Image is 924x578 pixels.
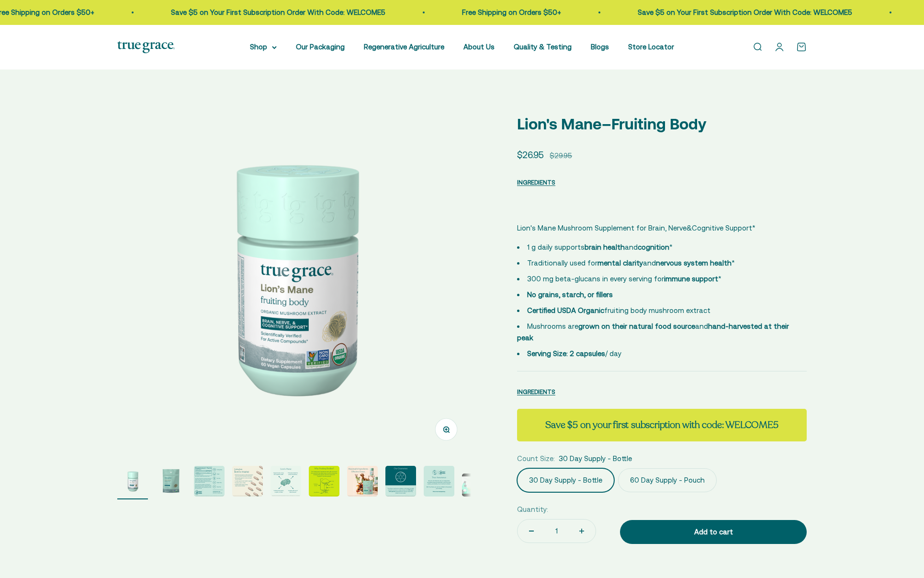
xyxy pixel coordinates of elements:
button: INGREDIENTS [517,386,555,397]
span: 30 Day Supply - Bottle [559,453,632,464]
button: Increase quantity [568,520,596,543]
a: Free Shipping on Orders $50+ [461,8,560,16]
button: Go to item 9 [424,466,454,499]
span: Mushrooms are and [517,322,789,342]
button: Go to item 2 [156,466,186,499]
span: 300 mg beta-glucans in every serving for * [527,275,721,283]
img: We work with Alkemist Labs, an independent, accredited botanical testing lab, to test the purity,... [424,466,454,497]
compare-at-price: $29.95 [550,150,572,162]
span: Cognitive Support [692,222,752,234]
span: INGREDIENTS [517,179,555,186]
img: True Grace mushrooms undergo a multi-step hot water extraction process to create extracts with 25... [385,466,416,497]
strong: cognition [638,243,669,251]
button: Go to item 7 [347,466,378,499]
strong: nervous system health [656,259,732,267]
strong: mental clarity [597,259,643,267]
button: Go to item 8 [385,466,416,499]
strong: grown on their natural food source [578,322,695,330]
a: Store Locator [628,43,674,51]
strong: Serving Size: 2 capsules [527,349,605,358]
button: Go to item 3 [194,466,225,499]
button: Go to item 1 [117,466,148,499]
img: - Mushrooms are grown on their natural food source and hand-harvested at their peak - 250 mg beta... [232,466,263,497]
span: Lion's Mane Mushroom Supplement for Brain, Nerve [517,224,687,232]
sale-price: $26.95 [517,148,544,162]
a: Quality & Testing [514,43,572,51]
button: Go to item 10 [462,474,493,499]
button: INGREDIENTS [517,176,555,188]
span: INGREDIENTS [517,388,555,395]
p: Save $5 on Your First Subscription Order With Code: WELCOME5 [169,7,384,18]
a: About Us [463,43,495,51]
img: Support brain, nerve, and cognitive health* Third part tested for purity and potency Fruiting bod... [270,466,301,497]
strong: No grains, starch, or fillers [527,290,613,299]
img: The "fruiting body" (typically the stem, gills, and cap of the mushroom) has higher levels of act... [309,466,339,497]
div: Add to cart [639,526,788,538]
strong: Save $5 on your first subscription with code: WELCOME5 [545,418,778,431]
p: Save $5 on Your First Subscription Order With Code: WELCOME5 [636,7,851,18]
img: Lion's Mane Mushroom Supplement for Brain, Nerve&Cognitive Support* - 1 g daily supports brain he... [156,466,186,497]
img: Lion's Mane Mushroom Supplement for Brain, Nerve&Cognitive Support* 1 g daily supports brain heal... [117,466,148,497]
a: Regenerative Agriculture [364,43,444,51]
span: 1 g daily supports and * [527,243,673,251]
button: Add to cart [620,520,807,544]
button: Go to item 5 [270,466,301,499]
strong: immune support [664,275,718,283]
p: Lion's Mane–Fruiting Body [517,112,807,136]
li: fruiting body mushroom extract [517,305,807,316]
button: Go to item 4 [232,466,263,499]
a: Our Packaging [296,43,345,51]
summary: Shop [250,41,277,53]
legend: Count Size: [517,453,555,464]
li: / day [517,348,807,359]
strong: brain health [585,243,625,251]
img: Lion's Mane Mushroom Supplement for Brain, Nerve&Cognitive Support* 1 g daily supports brain heal... [117,100,471,454]
strong: Certified USDA Organic [527,306,604,314]
span: & [687,222,692,234]
img: Meaningful Ingredients. Effective Doses. [347,466,378,497]
a: Blogs [591,43,609,51]
label: Quantity: [517,504,548,515]
span: Traditionally used for and * [527,259,735,267]
img: Try Grvae full-spectrum mushroom extracts are crafted with intention. We start with the fruiting ... [194,466,225,497]
button: Decrease quantity [518,520,545,543]
button: Go to item 6 [309,466,339,499]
